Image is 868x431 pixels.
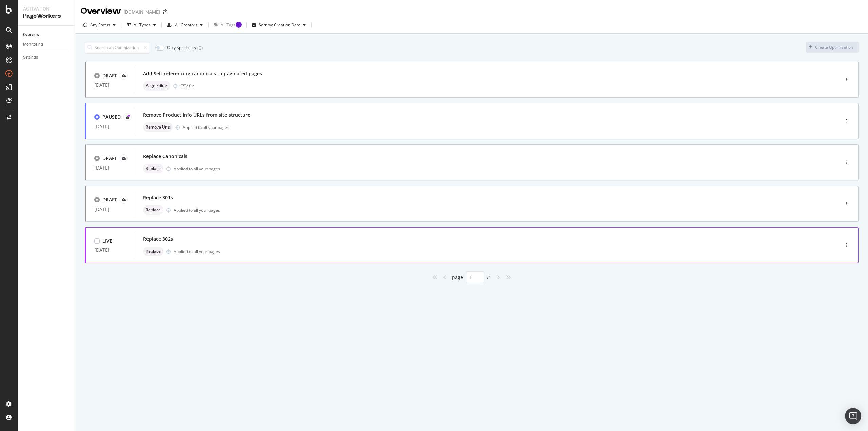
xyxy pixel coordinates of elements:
div: Settings [23,54,38,61]
div: ( 0 ) [197,44,203,51]
div: Applied to all your pages [174,166,220,172]
div: [DATE] [94,165,126,171]
div: CSV file [180,83,195,89]
a: Overview [23,31,70,38]
h5: Bazaarvoice Analytics content is not detected on this page. [3,16,99,27]
button: Any Status [81,20,118,31]
div: Monitoring [23,41,43,48]
div: neutral label [143,247,163,256]
div: [DATE] [94,247,126,253]
div: Overview [81,5,121,17]
div: Create Optimization [815,44,853,50]
span: Replace [146,208,161,212]
div: Overview [23,31,39,38]
div: Any Status [90,23,110,27]
div: Applied to all your pages [174,249,220,254]
div: PAUSED [102,114,121,120]
div: Applied to all your pages [183,124,229,130]
div: DRAFT [102,155,117,162]
div: Remove Product Info URLs from site structure [143,112,250,118]
div: neutral label [143,205,163,215]
div: angles-left [430,272,440,283]
div: Open Intercom Messenger [845,408,861,424]
div: Replace Canonicals [143,153,188,160]
div: Add Self-referencing canonicals to paginated pages [143,70,262,77]
div: All Tags [221,23,236,27]
a: Monitoring [23,41,70,48]
div: PageWorkers [23,12,70,20]
div: angle-left [440,272,449,283]
div: Activation [23,5,70,12]
a: Settings [23,54,70,61]
span: Page Editor [146,84,167,88]
div: [DOMAIN_NAME] [124,8,160,15]
button: All Types [124,20,159,31]
div: [DATE] [94,124,126,129]
div: page / 1 [452,271,491,283]
p: Analytics Inspector 1.7.0 [3,3,99,9]
div: Replace 302s [143,236,173,242]
div: neutral label [143,81,170,91]
a: Enable Validation [3,38,41,44]
button: All Creators [164,20,205,31]
input: Search an Optimization [85,42,150,54]
span: Replace [146,166,161,171]
div: angles-right [503,272,514,283]
button: Sort by: Creation Date [250,20,309,31]
div: neutral label [143,122,173,132]
div: Only Split Tests [167,45,196,51]
div: All Creators [175,23,197,27]
div: Sort by: Creation Date [259,23,300,27]
div: Replace 301s [143,194,173,201]
div: LIVE [102,238,112,244]
button: Create Optimization [806,42,859,53]
div: All Types [134,23,151,27]
div: [DATE] [94,207,126,212]
span: Remove Urls [146,125,170,129]
div: Tooltip anchor [236,22,242,28]
div: [DATE] [94,82,126,88]
div: DRAFT [102,72,117,79]
div: arrow-right-arrow-left [163,9,167,14]
span: Replace [146,249,161,253]
div: angle-right [494,272,503,283]
abbr: Enabling validation will send analytics events to the Bazaarvoice validation service. If an event... [3,38,41,44]
button: All Tags [211,20,244,31]
div: Applied to all your pages [174,207,220,213]
div: neutral label [143,164,163,173]
div: DRAFT [102,196,117,203]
